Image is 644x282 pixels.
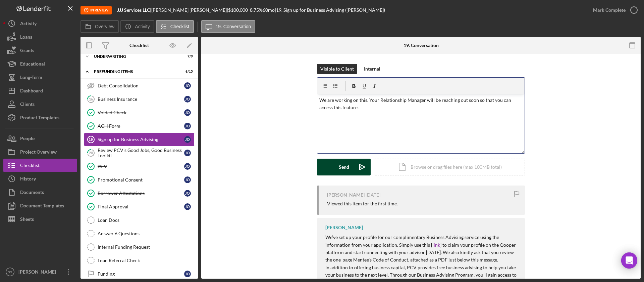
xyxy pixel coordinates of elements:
[3,44,77,57] button: Grants
[98,177,184,183] div: Promotional Consent
[3,186,77,199] a: Documents
[586,3,641,17] button: Mark Complete
[184,109,191,116] div: J O
[135,24,150,29] label: Activity
[3,265,77,279] button: SS[PERSON_NAME]
[3,145,77,159] button: Project Overview
[98,244,194,250] div: Internal Funding Request
[20,71,42,86] div: Long-Term
[20,186,44,201] div: Documents
[84,240,195,254] a: Internal Funding Request
[117,7,151,13] div: |
[621,252,637,269] div: Open Intercom Messenger
[17,265,60,280] div: [PERSON_NAME]
[98,83,184,88] div: Debt Consolidation
[98,191,184,196] div: Borrower Attestations
[94,54,176,58] div: Underwriting
[84,160,195,173] a: W-9JO
[84,187,195,200] a: Borrower AttestationsJO
[20,132,35,147] div: People
[84,133,195,146] a: 19Sign up for Business AdvisingJO
[317,159,371,175] button: Send
[20,111,59,126] div: Product Templates
[20,44,34,59] div: Grants
[593,3,626,17] div: Mark Complete
[80,20,119,33] button: Overview
[98,271,184,277] div: Funding
[98,217,194,223] div: Loan Docs
[181,54,193,58] div: 7 / 9
[89,97,93,101] tspan: 16
[84,119,195,133] a: ACH FormJO
[184,190,191,197] div: J O
[98,137,184,142] div: Sign up for Business Advising
[317,64,357,74] button: Visible to Client
[84,173,195,187] a: Promotional ConsentJO
[80,6,112,14] div: In Review
[361,64,384,74] button: Internal
[20,84,43,99] div: Dashboard
[184,163,191,170] div: J O
[151,7,228,13] div: [PERSON_NAME] [PERSON_NAME] |
[98,110,184,115] div: Voided Check
[325,225,363,230] div: [PERSON_NAME]
[184,82,191,89] div: J O
[184,203,191,210] div: J O
[184,136,191,143] div: J O
[250,7,263,13] div: 8.75 %
[120,20,154,33] button: Activity
[95,24,114,29] label: Overview
[3,199,77,212] button: Document Templates
[156,20,194,33] button: Checklist
[84,267,195,281] a: FundingJO
[184,96,191,103] div: J O
[3,57,77,71] a: Educational
[3,111,77,124] button: Product Templates
[327,201,398,206] div: Viewed this item for the first time.
[3,71,77,84] button: Long-Term
[20,199,64,214] div: Document Templates
[84,254,195,267] a: Loan Referral Check
[20,30,32,45] div: Loans
[3,84,77,97] button: Dashboard
[3,212,77,226] button: Sheets
[80,6,112,14] div: This stage is no longer available as part of the standard workflow for Small Business Community L...
[320,64,354,74] div: Visible to Client
[3,97,77,111] button: Clients
[20,172,36,187] div: History
[20,17,37,32] div: Activity
[3,30,77,44] button: Loans
[216,24,251,29] label: 19. Conversation
[228,7,250,13] div: $100,000
[8,270,12,274] text: SS
[84,79,195,92] a: Debt ConsolidationJO
[20,97,35,113] div: Clients
[170,24,190,29] label: Checklist
[3,172,77,186] button: History
[184,271,191,277] div: J O
[201,20,256,33] button: 19. Conversation
[319,96,523,112] p: We are working on this. Your Relationship Manager will be reaching out soon so that you can acces...
[98,148,184,158] div: Review PCV's Good Jobs, Good Business Toolkit
[94,70,176,74] div: Prefunding Items
[184,176,191,183] div: J O
[366,192,380,198] time: 2025-07-11 01:07
[3,17,77,30] button: Activity
[3,159,77,172] button: Checklist
[98,96,184,102] div: Business Insurance
[184,150,191,156] div: J O
[364,64,380,74] div: Internal
[84,227,195,240] a: Answer 6 Questions
[89,137,93,142] tspan: 19
[84,92,195,106] a: 16Business InsuranceJO
[98,258,194,263] div: Loan Referral Check
[84,213,195,227] a: Loan Docs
